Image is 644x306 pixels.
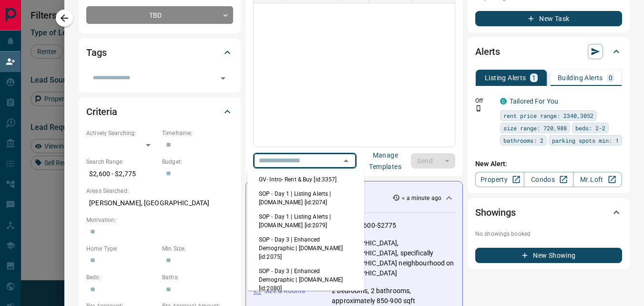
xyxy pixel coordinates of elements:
p: Motivation: [86,216,233,224]
p: 2 bedrooms, 2 bathrooms, approximately 850-900 sqft [332,286,455,306]
li: SOP - Day 1 | Listing Alerts | [DOMAIN_NAME] [id:2079] [247,210,364,232]
span: beds: 2-2 [575,123,605,133]
span: parking spots min: 1 [552,136,619,145]
div: Showings [475,201,622,224]
p: Beds: [86,273,157,282]
a: Property [475,172,524,187]
p: New Alert: [475,159,622,169]
li: GV- Intro- Rent & Buy [id:3357] [247,172,364,187]
button: New Showing [475,248,622,263]
p: Building Alerts [558,74,603,81]
p: [PERSON_NAME], [GEOGRAPHIC_DATA] [86,195,233,211]
li: SOP - Day 3 | Enhanced Demographic | [DOMAIN_NAME] [id:2075] [247,232,364,264]
li: SOP - Day 3 | Enhanced Demographic | [DOMAIN_NAME] [id:2080] [247,264,364,295]
p: Baths: [162,273,233,282]
a: Mr.Loft [573,172,622,187]
p: 0 [609,74,613,81]
p: Timeframe: [162,129,233,137]
p: 1 [532,74,536,81]
button: New Task [475,11,622,26]
span: bathrooms: 2 [503,136,543,145]
button: Close [339,154,353,168]
li: SOP - Day 1 | Listing Alerts | [DOMAIN_NAME] [id:2074] [247,187,364,210]
div: split button [411,153,455,169]
p: Off [475,96,494,105]
h2: Criteria [86,104,117,119]
button: Manage Templates [359,153,411,169]
span: size range: 720,988 [503,123,567,133]
p: No showings booked [475,230,622,238]
a: Condos [524,172,573,187]
p: $2,600 - $2,775 [86,166,157,182]
p: Size & Rooms [264,286,305,296]
p: Min Size: [162,244,233,253]
p: Listing Alerts [485,74,526,81]
p: Actively Searching: [86,129,157,137]
div: condos.ca [500,98,507,105]
h2: Showings [475,205,516,220]
div: TBD [86,6,233,24]
button: Open [216,72,230,85]
a: Tailored For You [510,97,558,105]
p: Home Type: [86,244,157,253]
p: Search Range: [86,158,157,166]
p: Areas Searched: [86,187,233,195]
p: < a minute ago [402,194,441,202]
div: Criteria [86,100,233,123]
div: Tags [86,41,233,64]
h2: Tags [86,45,106,60]
p: Budget: [162,158,233,166]
span: rent price range: 2340,3052 [503,111,593,120]
div: Alerts [475,40,622,63]
h2: Alerts [475,44,500,59]
svg: Push Notification Only [475,105,482,112]
p: [GEOGRAPHIC_DATA], [GEOGRAPHIC_DATA], specifically [GEOGRAPHIC_DATA] neighbourhood on [GEOGRAPHIC... [332,238,455,278]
